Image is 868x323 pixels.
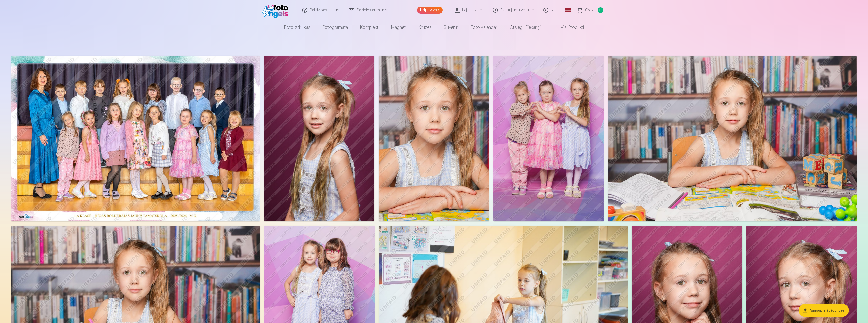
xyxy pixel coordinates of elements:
[316,20,354,34] a: Fotogrāmata
[262,2,291,18] img: /fa1
[799,304,849,317] button: Augšupielādēt bildes
[278,20,316,34] a: Foto izdrukas
[438,20,464,34] a: Suvenīri
[412,20,438,34] a: Krūzes
[354,20,385,34] a: Komplekti
[464,20,504,34] a: Foto kalendāri
[547,20,590,34] a: Visi produkti
[417,7,443,14] a: Galerija
[504,20,547,34] a: Atslēgu piekariņi
[598,7,603,13] span: 0
[385,20,412,34] a: Magnēti
[585,7,596,13] span: Grozs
